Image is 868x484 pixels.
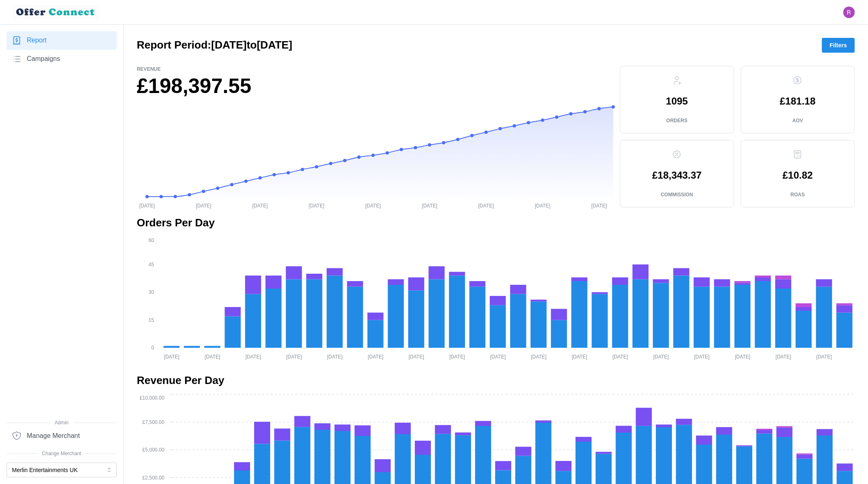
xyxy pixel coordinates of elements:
img: loyalBe Logo [13,5,99,19]
a: Campaigns [7,50,117,68]
tspan: [DATE] [653,354,669,360]
tspan: [DATE] [196,203,211,209]
p: Revenue [137,66,613,73]
a: Manage Merchant [7,426,117,445]
tspan: [DATE] [478,203,494,209]
h2: Orders Per Day [137,216,855,230]
img: Ryan Gribben [843,7,855,18]
tspan: [DATE] [613,354,628,360]
p: AOV [792,117,803,124]
tspan: £7,500.00 [143,419,165,425]
p: ROAS [791,191,805,198]
tspan: [DATE] [327,354,343,360]
tspan: [DATE] [409,354,424,360]
span: Manage Merchant [27,431,80,441]
tspan: [DATE] [368,354,384,360]
tspan: [DATE] [139,203,155,209]
p: Commission [661,191,693,198]
button: Filters [822,38,855,53]
tspan: 30 [149,289,154,295]
tspan: [DATE] [164,354,180,360]
tspan: 60 [149,237,154,243]
tspan: [DATE] [286,354,302,360]
tspan: [DATE] [365,203,381,209]
tspan: [DATE] [694,354,710,360]
tspan: £2,500.00 [143,475,165,481]
h1: £198,397.55 [137,73,613,100]
tspan: [DATE] [817,354,832,360]
tspan: 0 [151,345,154,351]
tspan: 45 [149,262,154,268]
h2: Report Period: [DATE] to [DATE] [137,38,292,52]
h2: Revenue Per Day [137,373,855,388]
p: £10.82 [783,170,813,180]
tspan: [DATE] [490,354,506,360]
tspan: £10,000.00 [140,396,164,401]
p: Orders [667,117,688,124]
tspan: [DATE] [422,203,438,209]
tspan: 15 [149,317,154,323]
tspan: [DATE] [735,354,751,360]
p: £18,343.37 [652,170,702,180]
tspan: [DATE] [309,203,325,209]
span: Campaigns [27,54,60,64]
button: Open user button [843,7,855,18]
p: £181.18 [780,96,816,106]
p: 1095 [666,96,688,106]
span: Report [27,35,47,46]
tspan: [DATE] [776,354,791,360]
button: Merlin Entertainments UK [7,463,117,477]
span: Admin [7,419,117,427]
tspan: [DATE] [205,354,220,360]
tspan: [DATE] [591,203,607,209]
tspan: [DATE] [252,203,268,209]
tspan: £5,000.00 [143,447,165,453]
tspan: [DATE] [246,354,261,360]
tspan: [DATE] [531,354,547,360]
tspan: [DATE] [449,354,465,360]
span: Filters [830,38,847,52]
tspan: [DATE] [572,354,587,360]
tspan: [DATE] [535,203,550,209]
span: Change Merchant [7,450,117,458]
a: Report [7,31,117,50]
